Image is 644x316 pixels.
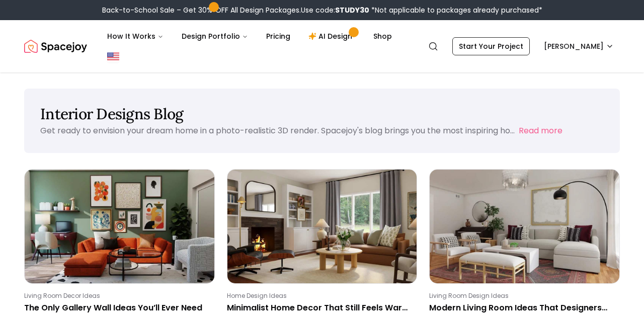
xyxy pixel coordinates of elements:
h1: Interior Designs Blog [40,105,604,123]
nav: Global [24,20,620,72]
p: Living Room Decor Ideas [24,292,211,300]
p: Get ready to envision your dream home in a photo-realistic 3D render. Spacejoy's blog brings you ... [40,125,515,136]
img: Spacejoy Logo [24,36,87,56]
img: United States [107,50,119,62]
img: Minimalist Home Decor That Still Feels Warm Yes, It’s Possible [227,170,417,283]
a: AI Design [300,26,363,46]
a: Shop [365,26,400,46]
div: Back-to-School Sale – Get 30% OFF All Design Packages. [102,5,542,15]
nav: Main [99,26,400,46]
p: Home Design Ideas [227,292,414,300]
b: STUDY30 [335,5,369,15]
p: The Only Gallery Wall Ideas You’ll Ever Need [24,302,211,314]
button: Read more [519,125,562,137]
button: Design Portfolio [174,26,256,46]
img: The Only Gallery Wall Ideas You’ll Ever Need [25,170,214,283]
span: *Not applicable to packages already purchased* [369,5,542,15]
a: Spacejoy [24,36,87,56]
span: Use code: [301,5,369,15]
a: Pricing [258,26,298,46]
button: How It Works [99,26,172,46]
img: Modern Living Room Ideas That Designers Are Loving Right Now (With Real Examples) [430,170,619,283]
button: [PERSON_NAME] [538,37,620,55]
p: Minimalist Home Decor That Still Feels Warm Yes, It’s Possible [227,302,414,314]
a: Start Your Project [452,37,530,55]
p: Modern Living Room Ideas That Designers Are Loving Right Now (With Real Examples) [429,302,616,314]
p: Living Room Design Ideas [429,292,616,300]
